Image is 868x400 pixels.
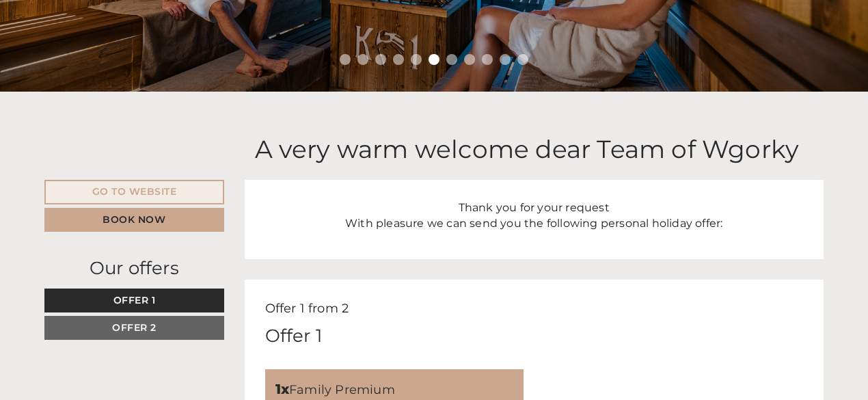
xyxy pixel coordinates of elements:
[265,323,322,349] div: Offer 1
[265,200,804,232] p: Thank you for your request With pleasure we can send you the following personal holiday offer:
[265,301,349,316] span: Offer 1 from 2
[44,256,224,281] div: Our offers
[113,294,156,306] span: Offer 1
[255,136,800,163] h1: A very warm welcome dear Team of Wgorky
[44,208,224,232] a: Book now
[44,180,224,204] a: Go to website
[275,379,514,399] div: Family Premium
[275,381,289,397] b: 1x
[112,321,157,334] span: Offer 2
